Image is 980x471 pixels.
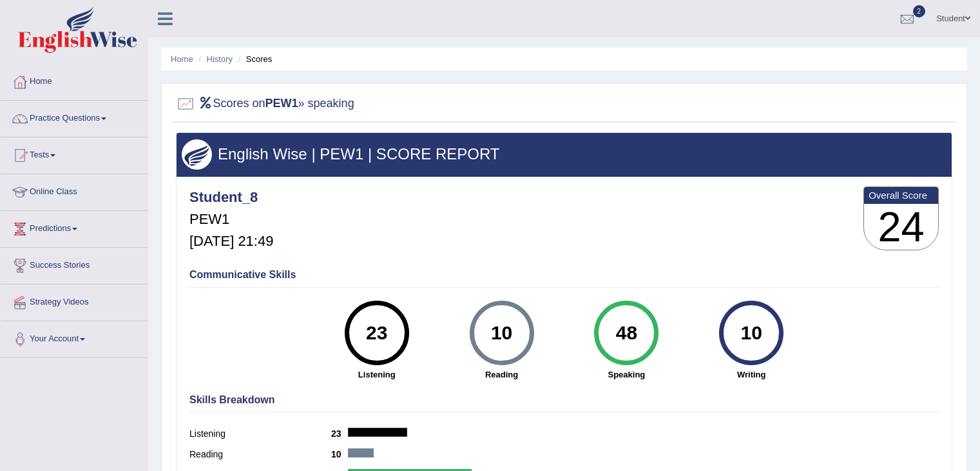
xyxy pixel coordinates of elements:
[478,306,525,360] div: 10
[1,211,148,243] a: Predictions
[331,449,348,459] b: 10
[353,306,400,360] div: 23
[570,368,682,381] strong: Speaking
[1,64,148,96] a: Home
[207,54,233,64] a: History
[189,448,331,461] label: Reading
[189,269,939,281] h4: Communicative Skills
[235,53,273,65] li: Scores
[728,306,775,360] div: 10
[189,427,331,441] label: Listening
[189,212,273,227] h5: PEW1
[864,204,938,250] h3: 24
[603,306,650,360] div: 48
[176,94,354,114] h2: Scores on » speaking
[1,137,148,170] a: Tests
[189,190,273,205] h4: Student_8
[331,428,348,439] b: 23
[182,139,212,170] img: wings.png
[1,248,148,280] a: Success Stories
[189,394,939,406] h4: Skills Breakdown
[1,321,148,354] a: Your Account
[869,190,934,201] b: Overall Score
[446,368,558,381] strong: Reading
[695,368,807,381] strong: Writing
[171,54,193,64] a: Home
[913,5,926,17] span: 2
[321,368,433,381] strong: Listening
[1,285,148,317] a: Strategy Videos
[1,101,148,133] a: Practice Questions
[1,174,148,206] a: Online Class
[189,234,273,249] h5: [DATE] 21:49
[182,146,946,163] h3: English Wise | PEW1 | SCORE REPORT
[265,97,298,110] b: PEW1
